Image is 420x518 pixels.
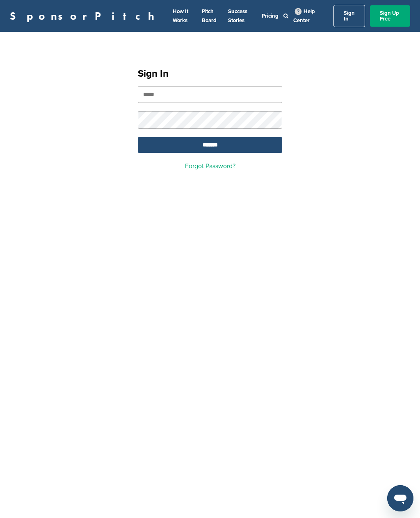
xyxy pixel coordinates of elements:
a: How It Works [173,8,188,24]
a: Pricing [262,13,278,19]
iframe: Button to launch messaging window [387,485,413,511]
a: Forgot Password? [185,162,235,170]
a: Pitch Board [202,8,217,24]
a: Help Center [293,7,315,25]
a: Success Stories [228,8,247,24]
a: Sign In [333,5,365,27]
h1: Sign In [138,66,282,81]
a: Sign Up Free [370,5,410,27]
a: SponsorPitch [10,11,160,21]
